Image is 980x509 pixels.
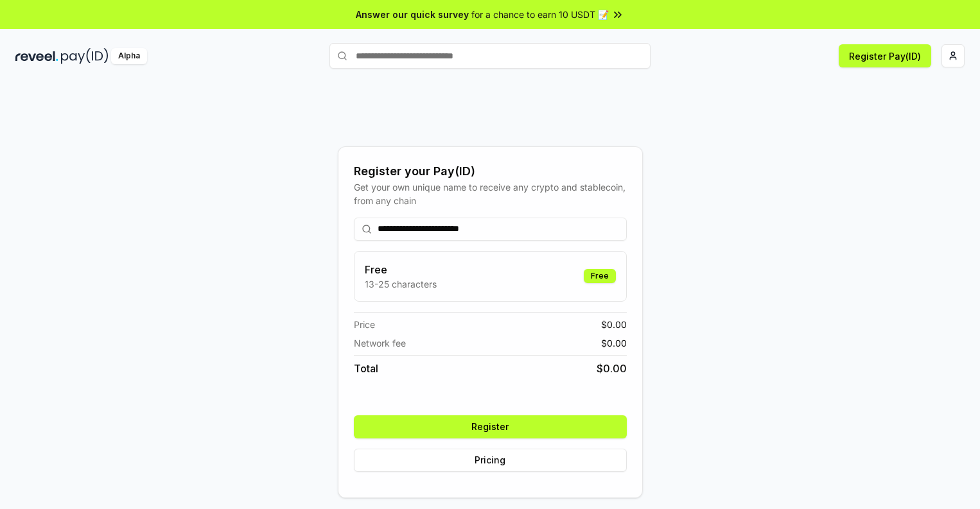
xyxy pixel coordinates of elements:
[839,44,931,67] button: Register Pay(ID)
[354,415,627,438] button: Register
[354,361,378,376] span: Total
[365,277,437,291] p: 13-25 characters
[356,8,469,21] span: Answer our quick survey
[354,180,627,207] div: Get your own unique name to receive any crypto and stablecoin, from any chain
[584,269,616,283] div: Free
[601,318,627,331] span: $ 0.00
[601,336,627,350] span: $ 0.00
[354,162,627,180] div: Register your Pay(ID)
[365,262,437,277] h3: Free
[354,449,627,472] button: Pricing
[15,48,58,64] img: reveel_dark
[111,48,147,64] div: Alpha
[354,336,406,350] span: Network fee
[597,361,627,376] span: $ 0.00
[61,48,109,64] img: pay_id
[354,318,375,331] span: Price
[471,8,609,21] span: for a chance to earn 10 USDT 📝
